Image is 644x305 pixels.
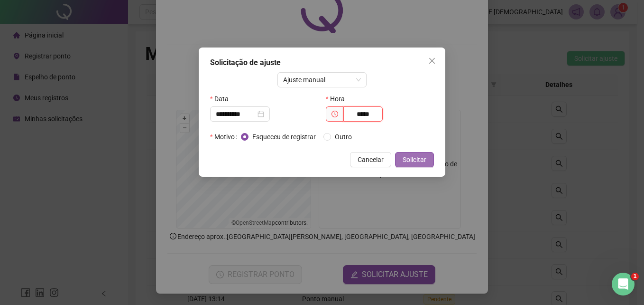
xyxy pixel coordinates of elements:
label: Hora [326,91,351,106]
button: Solicitar [395,152,434,167]
button: Close [424,53,440,68]
label: Motivo [210,129,241,144]
div: Solicitação de ajuste [210,57,434,68]
button: Cancelar [350,152,391,167]
span: clock-circle [331,111,338,117]
span: Esqueceu de registrar [248,132,320,142]
span: close [428,57,436,65]
span: Cancelar [358,154,384,165]
span: 1 [631,273,639,280]
span: Ajuste manual [283,73,361,87]
span: Outro [331,132,356,142]
span: Solicitar [403,154,426,165]
iframe: Intercom live chat [612,273,635,295]
label: Data [210,91,235,106]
